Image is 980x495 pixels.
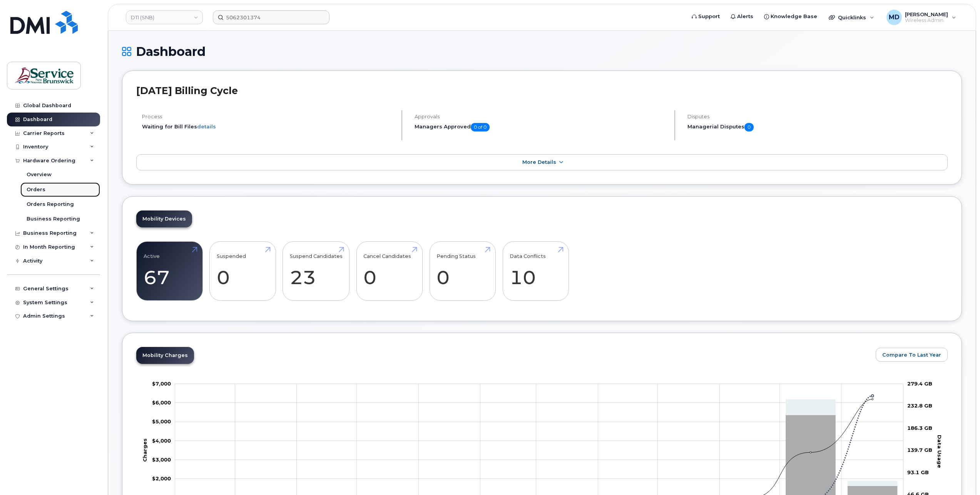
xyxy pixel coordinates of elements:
[876,348,948,362] button: Compare To Last Year
[144,246,196,296] a: Active 67
[136,85,948,96] h2: [DATE] Billing Cycle
[152,475,171,482] tspan: $2,000
[687,123,948,131] h5: Managerial Disputes
[415,123,667,131] h5: Managers Approved
[152,418,171,424] g: $0
[122,45,962,58] h1: Dashboard
[136,347,194,364] a: Mobility Charges
[510,246,562,296] a: Data Conflicts 10
[152,456,171,462] g: $0
[687,114,948,120] h4: Disputes
[152,399,171,406] g: $0
[217,246,269,296] a: Suspended 0
[136,210,192,227] a: Mobility Devices
[152,437,171,443] g: $0
[907,447,932,453] tspan: 139.7 GB
[744,123,754,131] span: 0
[152,456,171,462] tspan: $3,000
[471,123,490,131] span: 0 of 0
[415,114,667,120] h4: Approvals
[142,123,395,130] li: Waiting for Bill Files
[142,438,148,462] tspan: Charges
[197,123,216,130] a: details
[907,380,932,386] tspan: 279.4 GB
[937,434,943,468] tspan: Data Usage
[152,418,171,424] tspan: $5,000
[522,159,556,165] span: More Details
[152,399,171,406] tspan: $6,000
[290,246,343,296] a: Suspend Candidates 23
[363,246,415,296] a: Cancel Candidates 0
[152,380,171,386] g: $0
[142,114,395,120] h4: Process
[907,469,929,475] tspan: 93.1 GB
[152,380,171,386] tspan: $7,000
[907,402,932,409] tspan: 232.8 GB
[152,475,171,482] g: $0
[152,437,171,443] tspan: $4,000
[436,246,488,296] a: Pending Status 0
[882,351,941,359] span: Compare To Last Year
[907,424,932,431] tspan: 186.3 GB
